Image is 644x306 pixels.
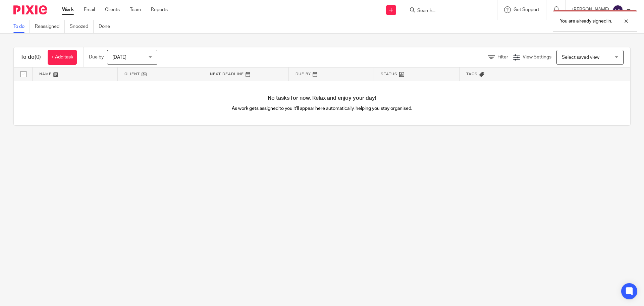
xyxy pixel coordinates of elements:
h1: To do [20,54,41,61]
a: Work [62,6,74,13]
p: You are already signed in. [560,18,612,25]
p: Due by [89,54,104,60]
a: Team [130,6,141,13]
a: To do [13,20,30,33]
h4: No tasks for now. Relax and enjoy your day! [14,95,630,102]
span: [DATE] [112,55,126,60]
a: Reassigned [35,20,65,33]
span: View Settings [523,55,551,59]
p: As work gets assigned to you it'll appear here automatically, helping you stay organised. [168,105,476,112]
span: Filter [497,55,508,59]
img: Pixie [13,5,47,14]
a: Done [99,20,115,33]
a: Email [84,6,95,13]
span: Select saved view [562,55,599,60]
span: Tags [466,72,478,76]
a: + Add task [48,50,77,65]
a: Clients [105,6,120,13]
a: Snoozed [70,20,94,33]
img: svg%3E [612,5,623,15]
span: (0) [35,54,41,60]
a: Reports [151,6,168,13]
